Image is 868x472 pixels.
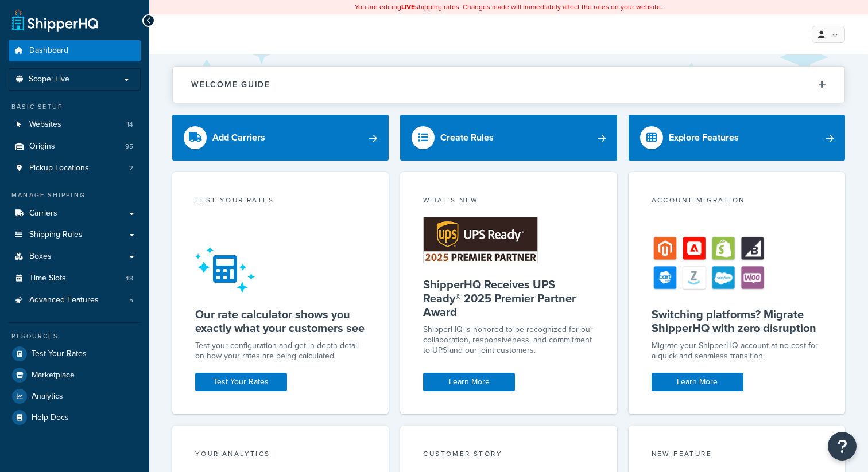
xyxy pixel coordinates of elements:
[629,115,845,161] a: Explore Features
[9,40,141,61] a: Dashboard
[32,413,69,423] span: Help Docs
[9,290,141,311] li: Advanced Features
[195,195,366,208] div: Test your rates
[9,344,141,364] a: Test Your Rates
[29,209,57,219] span: Carriers
[195,307,366,335] h5: Our rate calculator shows you exactly what your customers see
[9,158,141,179] li: Pickup Locations
[423,278,594,319] h5: ShipperHQ Receives UPS Ready® 2025 Premier Partner Award
[127,120,133,130] span: 14
[9,102,141,112] div: Basic Setup
[29,295,99,305] span: Advanced Features
[9,268,141,289] a: Time Slots48
[125,142,133,151] span: 95
[9,407,141,428] a: Help Docs
[401,2,415,12] b: LIVE
[129,163,133,173] span: 2
[29,230,83,240] span: Shipping Rules
[9,246,141,267] a: Boxes
[423,373,515,391] a: Learn More
[9,136,141,157] a: Origins95
[173,67,844,103] button: Welcome Guide
[423,448,594,462] div: Customer Story
[9,331,141,341] div: Resources
[652,448,822,462] div: New Feature
[195,373,287,391] a: Test Your Rates
[440,130,494,146] div: Create Rules
[9,158,141,179] a: Pickup Locations2
[652,307,822,335] h5: Switching platforms? Migrate ShipperHQ with zero disruption
[32,349,87,359] span: Test Your Rates
[29,252,52,262] span: Boxes
[32,370,75,380] span: Marketplace
[9,190,141,200] div: Manage Shipping
[423,195,594,208] div: What's New
[9,290,141,311] a: Advanced Features5
[423,325,594,356] p: ShipperHQ is honored to be recognized for our collaboration, responsiveness, and commitment to UP...
[828,432,857,461] button: Open Resource Center
[9,136,141,157] li: Origins
[9,224,141,245] a: Shipping Rules
[29,75,69,84] span: Scope: Live
[195,341,366,361] div: Test your configuration and get in-depth detail on how your rates are being calculated.
[9,203,141,224] a: Carriers
[9,268,141,289] li: Time Slots
[652,341,822,361] div: Migrate your ShipperHQ account at no cost for a quick and seamless transition.
[29,46,68,56] span: Dashboard
[652,373,743,391] a: Learn More
[29,163,89,173] span: Pickup Locations
[29,120,61,130] span: Websites
[9,365,141,385] a: Marketplace
[9,114,141,135] a: Websites14
[32,392,63,401] span: Analytics
[669,130,739,146] div: Explore Features
[9,386,141,407] a: Analytics
[29,274,66,283] span: Time Slots
[29,142,55,151] span: Origins
[191,80,270,89] h2: Welcome Guide
[212,130,265,146] div: Add Carriers
[125,274,133,283] span: 48
[400,115,617,161] a: Create Rules
[172,115,389,161] a: Add Carriers
[129,295,133,305] span: 5
[195,448,366,462] div: Your Analytics
[9,114,141,135] li: Websites
[652,195,822,208] div: Account Migration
